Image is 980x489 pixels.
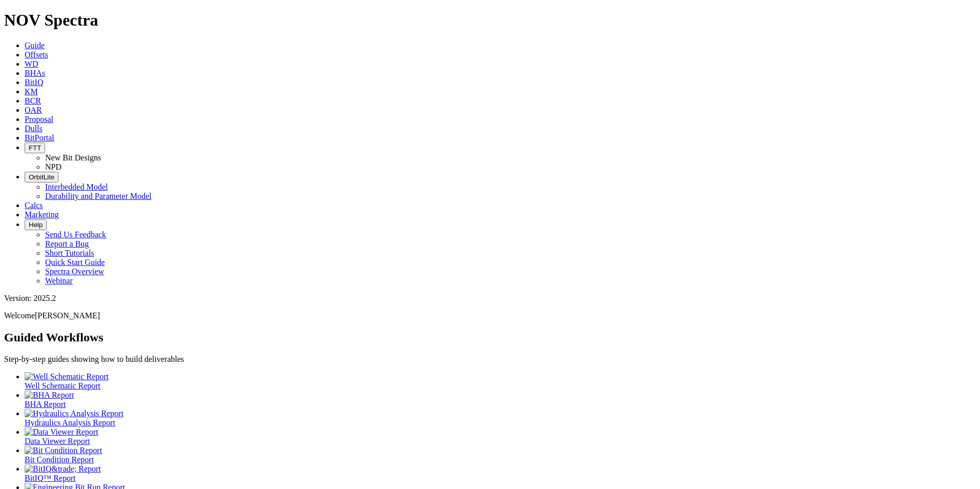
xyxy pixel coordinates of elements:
a: WD [25,59,38,68]
a: Proposal [25,115,53,124]
a: Short Tutorials [45,249,94,257]
a: Durability and Parameter Model [45,192,152,200]
img: BitIQ&trade; Report [25,464,101,474]
a: Webinar [45,276,73,285]
img: Hydraulics Analysis Report [25,409,124,418]
a: Offsets [25,50,48,59]
p: Step-by-step guides showing how to build deliverables [4,355,976,364]
h1: NOV Spectra [4,11,976,30]
a: BitPortal [25,133,54,142]
p: Welcome [4,311,976,320]
a: Calcs [25,201,43,210]
a: BCR [25,96,41,105]
a: Report a Bug [45,239,89,248]
a: Well Schematic Report Well Schematic Report [25,372,976,390]
span: Bit Condition Report [25,455,94,464]
span: Help [29,221,43,229]
span: Well Schematic Report [25,381,100,390]
img: Data Viewer Report [25,427,98,437]
a: BitIQ [25,78,43,87]
a: Data Viewer Report Data Viewer Report [25,427,976,445]
span: FTT [29,144,41,152]
a: Marketing [25,210,59,219]
a: BitIQ&trade; Report BitIQ™ Report [25,464,976,482]
button: Help [25,219,47,230]
span: [PERSON_NAME] [35,311,100,320]
a: Bit Condition Report Bit Condition Report [25,446,976,464]
a: Hydraulics Analysis Report Hydraulics Analysis Report [25,409,976,427]
span: OrbitLite [29,173,54,181]
span: BHA Report [25,400,66,409]
a: Dulls [25,124,43,133]
h2: Guided Workflows [4,331,976,344]
a: NPD [45,162,62,171]
span: BitIQ™ Report [25,474,76,482]
button: OrbitLite [25,172,58,182]
a: KM [25,87,38,96]
img: Bit Condition Report [25,446,102,455]
a: BHA Report BHA Report [25,391,976,409]
a: Send Us Feedback [45,230,106,239]
a: Quick Start Guide [45,258,105,267]
img: Well Schematic Report [25,372,109,381]
a: Guide [25,41,45,50]
img: BHA Report [25,391,74,400]
a: BHAs [25,69,45,77]
div: Version: 2025.2 [4,294,976,303]
a: OAR [25,106,42,114]
span: Hydraulics Analysis Report [25,418,115,427]
span: Data Viewer Report [25,437,90,445]
a: New Bit Designs [45,153,101,162]
a: Interbedded Model [45,182,108,191]
a: Spectra Overview [45,267,104,276]
button: FTT [25,142,45,153]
